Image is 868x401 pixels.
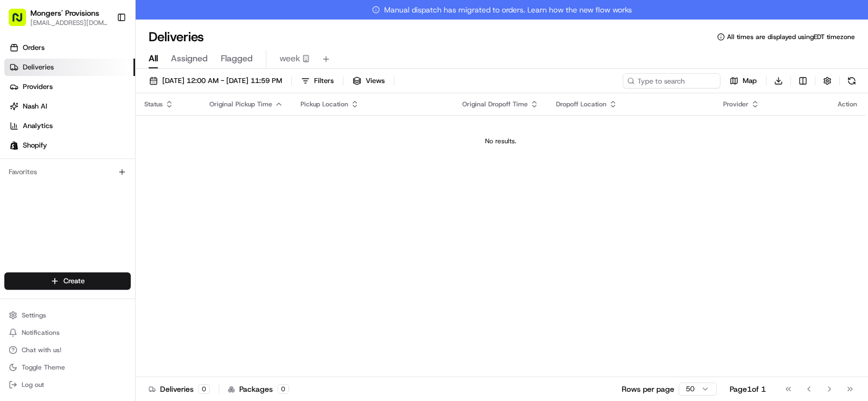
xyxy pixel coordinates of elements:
[162,76,282,86] span: [DATE] 12:00 AM - [DATE] 11:59 PM
[727,33,855,41] span: All times are displayed using EDT timezone
[730,384,766,394] div: Page 1 of 1
[228,384,289,394] div: Packages
[4,78,135,96] a: Providers
[462,100,528,109] span: Original Dropoff Time
[23,82,53,92] span: Providers
[22,311,46,320] span: Settings
[23,121,53,131] span: Analytics
[366,76,385,86] span: Views
[372,4,632,15] span: Manual dispatch has migrated to orders. Learn how the new flow works
[23,141,47,150] span: Shopify
[4,163,131,181] div: Favorites
[149,52,158,65] span: All
[30,18,108,27] button: [EMAIL_ADDRESS][DOMAIN_NAME]
[23,101,47,111] span: Nash AI
[22,328,60,337] span: Notifications
[22,380,44,389] span: Log out
[4,39,135,56] a: Orders
[22,346,61,354] span: Chat with us!
[209,100,272,109] span: Original Pickup Time
[4,117,135,135] a: Analytics
[144,100,163,109] span: Status
[140,137,861,145] div: No results.
[838,100,857,109] div: Action
[348,73,390,88] button: Views
[23,62,54,72] span: Deliveries
[4,342,131,358] button: Chat with us!
[314,76,334,86] span: Filters
[4,325,131,340] button: Notifications
[171,52,208,65] span: Assigned
[301,100,348,109] span: Pickup Location
[4,308,131,323] button: Settings
[30,8,99,18] button: Mongers' Provisions
[149,384,210,394] div: Deliveries
[623,73,720,88] input: Type to search
[10,141,18,150] img: Shopify logo
[723,100,749,109] span: Provider
[296,73,339,88] button: Filters
[4,98,135,115] a: Nash AI
[622,384,674,394] p: Rows per page
[279,52,300,65] span: week
[144,73,287,88] button: [DATE] 12:00 AM - [DATE] 11:59 PM
[23,43,44,53] span: Orders
[725,73,762,88] button: Map
[4,137,135,154] a: Shopify
[277,384,289,394] div: 0
[4,59,135,76] a: Deliveries
[221,52,253,65] span: Flagged
[198,384,210,394] div: 0
[4,360,131,375] button: Toggle Theme
[149,28,204,46] h1: Deliveries
[22,363,65,372] span: Toggle Theme
[556,100,607,109] span: Dropoff Location
[4,272,131,290] button: Create
[4,377,131,392] button: Log out
[63,276,85,286] span: Create
[844,73,859,88] button: Refresh
[743,76,757,86] span: Map
[4,4,112,30] button: Mongers' Provisions[EMAIL_ADDRESS][DOMAIN_NAME]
